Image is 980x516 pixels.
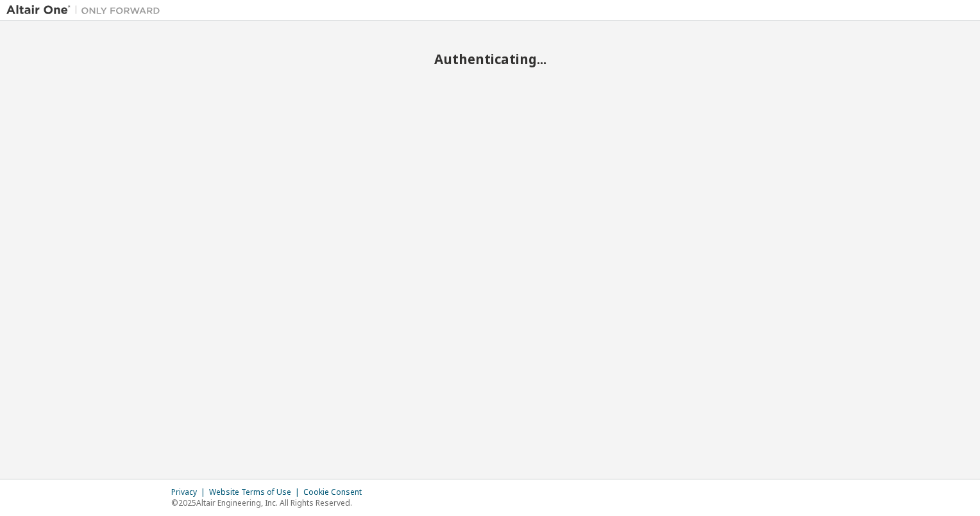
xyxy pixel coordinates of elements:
[6,4,167,17] img: Altair One
[171,487,209,497] div: Privacy
[6,51,974,67] h2: Authenticating...
[303,487,369,497] div: Cookie Consent
[209,487,303,497] div: Website Terms of Use
[171,497,369,508] p: © 2025 Altair Engineering, Inc. All Rights Reserved.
